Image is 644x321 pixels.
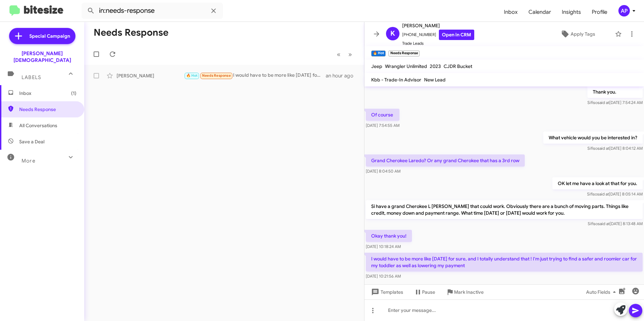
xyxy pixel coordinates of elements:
span: Sifiso [DATE] 8:13:48 AM [588,221,643,226]
span: Mark Inactive [454,286,484,298]
button: Auto Fields [581,286,624,298]
span: said at [597,191,609,197]
span: More [22,158,35,164]
div: AP [618,5,630,16]
p: Grand Cherokee Laredo? Or any grand Cherokee that has a 3rd row [366,154,525,167]
a: Special Campaign [9,28,75,44]
span: [DATE] 10:21:56 AM [366,274,401,279]
span: said at [598,146,609,151]
button: Previous [333,47,345,61]
button: Mark Inactive [441,286,489,298]
span: 🔥 Hot [186,73,198,78]
span: Templates [370,286,403,298]
span: New Lead [424,77,446,83]
span: [DATE] 7:54:55 AM [366,123,399,128]
small: 🔥 Hot [371,50,386,57]
span: » [348,50,352,59]
span: Sifiso [DATE] 8:05:14 AM [587,191,643,197]
div: an hour ago [326,72,359,79]
span: Trade Leads [402,40,474,47]
nav: Page navigation example [333,47,356,61]
p: Si have a grand Cherokee L [PERSON_NAME] that could work. Obviously there are a bunch of moving p... [366,200,643,219]
span: [DATE] 8:04:50 AM [366,169,400,174]
span: (1) [71,90,76,97]
span: said at [598,100,609,105]
div: [PERSON_NAME] [117,72,184,79]
p: Thank you. [587,86,643,98]
span: Apply Tags [571,28,595,40]
button: Next [344,47,356,61]
span: Jeep [371,63,382,69]
span: Kbb - Trade-In Advisor [371,77,421,83]
a: Open in CRM [439,30,474,40]
a: Inbox [498,2,523,22]
span: Pause [422,286,435,298]
span: Inbox [19,90,76,97]
span: Save a Deal [19,138,44,145]
h1: Needs Response [94,27,168,38]
span: All Conversations [19,122,57,129]
div: I would have to be more like [DATE] for sure, and I totally understand that ! I'm just trying to ... [184,72,326,79]
span: Labels [22,74,41,80]
p: What vehicle would you be interested in? [543,132,643,144]
span: K [390,28,395,39]
button: Pause [409,286,441,298]
a: Profile [586,2,613,22]
span: Needs Response [202,73,231,78]
span: Needs Response [19,106,76,113]
span: [DATE] 10:18:24 AM [366,244,401,249]
a: Insights [556,2,586,22]
span: CJDR Bucket [444,63,472,69]
p: I would have to be more like [DATE] for sure, and I totally understand that ! I'm just trying to ... [366,253,643,272]
span: Special Campaign [29,33,70,39]
p: Of course [366,109,399,121]
span: Wrangler Unlimited [385,63,427,69]
small: Needs Response [388,50,419,57]
p: OK let me have a look at that for you. [552,177,643,189]
button: Apply Tags [543,28,612,40]
span: 2023 [430,63,441,69]
button: Templates [364,286,409,298]
a: Calendar [523,2,556,22]
input: Search [82,3,223,19]
span: Auto Fields [586,286,618,298]
span: [PHONE_NUMBER] [402,30,474,40]
span: [PERSON_NAME] [402,22,474,30]
span: « [337,50,341,59]
span: Sifiso [DATE] 7:54:24 AM [587,100,643,105]
button: AP [613,5,637,16]
p: Okay thank you! [366,230,412,242]
span: Sifiso [DATE] 8:04:12 AM [587,146,643,151]
span: said at [598,221,610,226]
